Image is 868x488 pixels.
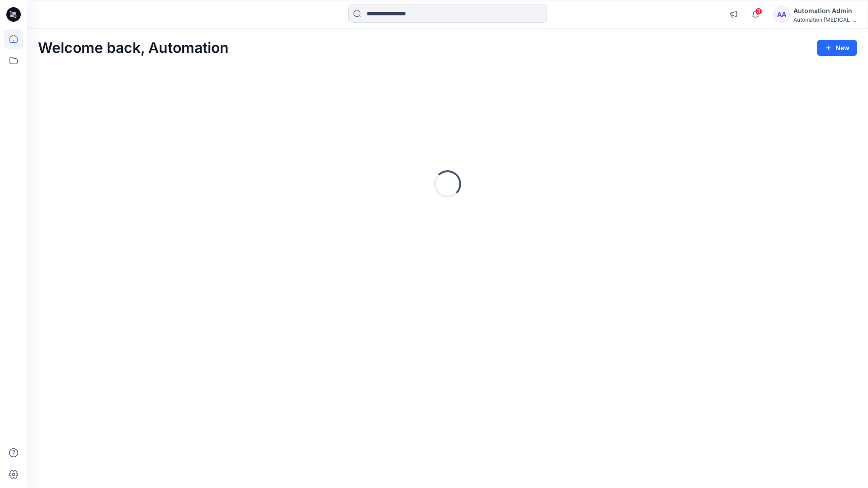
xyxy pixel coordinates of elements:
[793,16,857,23] div: Automation [MEDICAL_DATA]...
[755,8,762,15] span: 3
[817,40,857,56] button: New
[774,6,790,23] div: AA
[793,5,857,16] div: Automation Admin
[38,40,229,56] h2: Welcome back, Automation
